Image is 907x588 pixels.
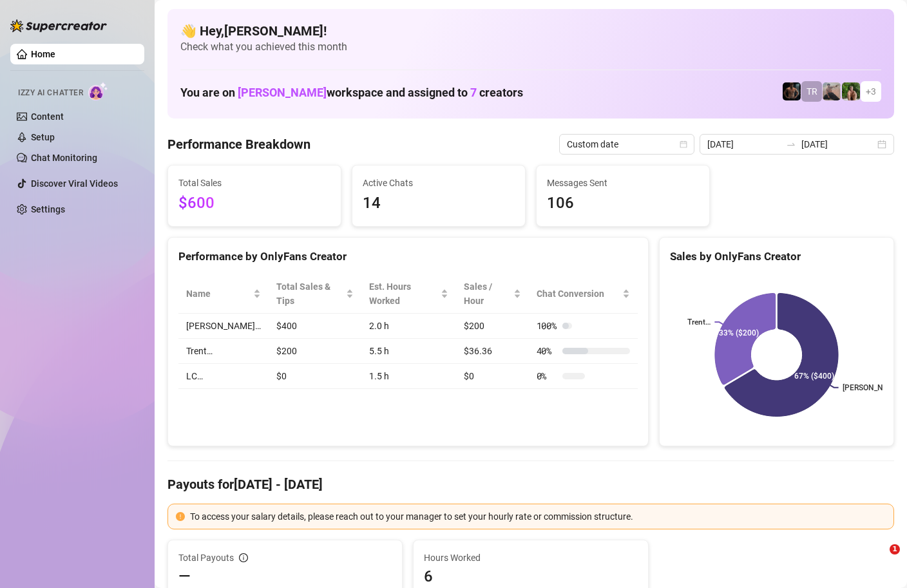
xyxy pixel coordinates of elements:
h4: 👋 Hey, [PERSON_NAME] ! [180,22,881,40]
td: Trent… [178,339,269,364]
span: swap-right [786,139,796,149]
td: $0 [269,364,361,389]
a: Setup [31,132,55,142]
div: Performance by OnlyFans Creator [178,248,638,265]
h4: Payouts for [DATE] - [DATE] [167,475,894,493]
span: calendar [680,140,687,148]
span: 7 [470,86,477,99]
iframe: Intercom live chat [863,544,894,575]
span: Messages Sent [547,176,699,190]
span: 106 [547,191,699,216]
div: To access your salary details, please reach out to your manager to set your hourly rate or commis... [190,509,886,524]
span: TR [807,84,817,99]
a: Home [31,49,55,59]
span: Sales / Hour [464,280,510,308]
a: Discover Viral Videos [31,178,118,189]
td: 5.5 h [361,339,456,364]
td: 1.5 h [361,364,456,389]
span: Total Payouts [178,551,234,565]
th: Total Sales & Tips [269,274,361,314]
img: Nathaniel [842,82,860,100]
span: 1 [890,544,900,555]
td: 2.0 h [361,314,456,339]
span: Check what you achieved this month [180,40,881,54]
span: Total Sales [178,176,330,190]
a: Content [31,111,64,122]
th: Chat Conversion [529,274,638,314]
th: Sales / Hour [456,274,528,314]
span: 14 [363,191,515,216]
text: [PERSON_NAME]… [843,383,907,392]
span: Custom date [567,135,687,154]
span: Name [186,287,251,301]
img: logo-BBDzfeDw.svg [10,19,107,32]
div: Est. Hours Worked [369,280,438,308]
div: Sales by OnlyFans Creator [670,248,883,265]
span: to [786,139,796,149]
td: $400 [269,314,361,339]
img: Trent [783,82,801,100]
input: Start date [707,137,781,151]
td: LC… [178,364,269,389]
span: Chat Conversion [537,287,620,301]
img: AI Chatter [88,82,108,100]
td: $200 [269,339,361,364]
td: $200 [456,314,528,339]
span: info-circle [239,553,248,562]
h1: You are on workspace and assigned to creators [180,86,523,100]
td: $36.36 [456,339,528,364]
span: [PERSON_NAME] [238,86,327,99]
span: Izzy AI Chatter [18,87,83,99]
span: 0 % [537,369,557,383]
text: Trent… [687,318,711,327]
img: LC [823,82,841,100]
h4: Performance Breakdown [167,135,310,153]
span: exclamation-circle [176,512,185,521]
input: End date [801,137,875,151]
span: 100 % [537,319,557,333]
a: Settings [31,204,65,214]
span: Active Chats [363,176,515,190]
th: Name [178,274,269,314]
span: $600 [178,191,330,216]
td: [PERSON_NAME]… [178,314,269,339]
td: $0 [456,364,528,389]
span: Total Sales & Tips [276,280,343,308]
span: 40 % [537,344,557,358]
span: + 3 [866,84,876,99]
a: Chat Monitoring [31,153,97,163]
span: — [178,566,191,587]
span: 6 [424,566,637,587]
span: Hours Worked [424,551,637,565]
